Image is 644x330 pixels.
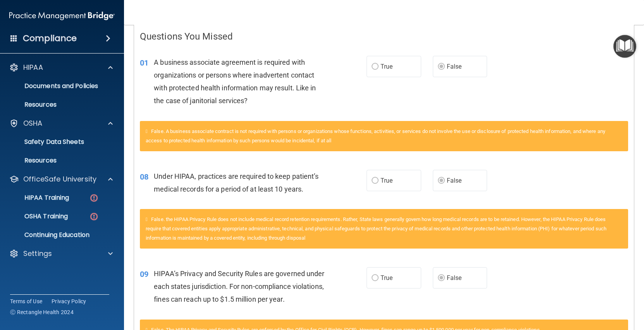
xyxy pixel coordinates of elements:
h4: Compliance [23,33,77,44]
iframe: Drift Widget Chat Controller [605,276,635,306]
span: True [381,177,393,184]
input: True [372,64,379,70]
p: OSHA Training [5,213,68,220]
a: HIPAA [9,63,113,72]
a: OfficeSafe University [9,175,113,184]
input: True [372,275,379,281]
span: A business associate agreement is required with organizations or persons where inadvertent contac... [154,58,316,105]
span: HIPAA’s Privacy and Security Rules are governed under each states jurisdiction. For non-complianc... [154,270,324,303]
a: Settings [9,249,113,258]
p: HIPAA [23,63,43,72]
p: Resources [5,101,111,109]
p: OfficeSafe University [23,175,96,184]
span: False [447,274,462,282]
a: Privacy Policy [52,297,86,305]
img: danger-circle.6113f641.png [89,193,99,203]
span: False [447,63,462,70]
span: True [381,274,393,282]
span: False. the HIPAA Privacy Rule does not include medical record retention requirements. Rather, Sta... [146,216,606,241]
p: Documents and Policies [5,82,111,90]
p: HIPAA Training [5,194,69,202]
input: False [438,64,445,70]
img: PMB logo [9,8,115,24]
p: Resources [5,157,111,164]
p: OSHA [23,119,43,128]
h4: Questions You Missed [140,31,628,41]
p: Safety Data Sheets [5,138,111,146]
span: 01 [140,58,148,67]
p: Continuing Education [5,231,111,239]
a: Terms of Use [10,297,42,305]
p: Settings [23,249,52,258]
span: Under HIPAA, practices are required to keep patient’s medical records for a period of at least 10... [154,172,319,193]
button: Open Resource Center [613,35,636,58]
span: Ⓒ Rectangle Health 2024 [10,308,74,316]
span: True [381,63,393,70]
input: False [438,178,445,184]
span: False. A business associate contract is not required with persons or organizations whose function... [146,128,605,143]
input: True [372,178,379,184]
img: danger-circle.6113f641.png [89,212,99,221]
input: False [438,275,445,281]
span: 09 [140,270,148,279]
a: OSHA [9,119,113,128]
span: 08 [140,172,148,181]
span: False [447,177,462,184]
